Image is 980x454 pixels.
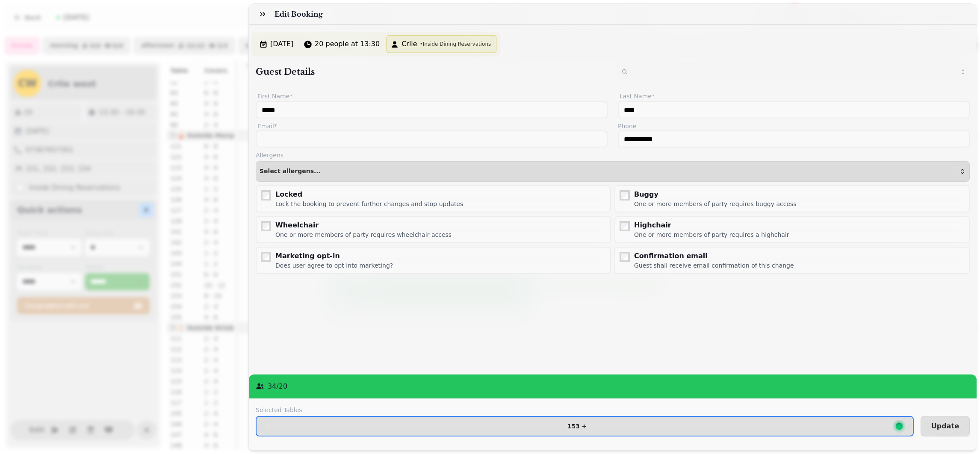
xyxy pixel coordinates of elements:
[618,122,970,130] label: Phone
[256,161,970,182] button: Select allergens...
[256,91,608,101] label: First Name*
[618,91,970,101] label: Last Name*
[567,423,587,429] p: 153 +
[256,151,970,159] label: Allergens
[275,230,452,239] div: One or more members of party requires wheelchair access
[921,416,970,436] button: Update
[268,381,287,392] p: 34 / 20
[401,39,417,49] span: Crlie
[275,9,326,19] h3: Edit Booking
[275,261,393,270] div: Does user agree to opt into marketing?
[270,39,293,49] span: [DATE]
[634,230,789,239] div: One or more members of party requires a highchair
[260,168,321,175] span: Select allergens...
[634,189,797,200] div: Buggy
[275,251,393,261] div: Marketing opt-in
[315,39,380,49] span: 20 people at 13:30
[931,423,959,430] span: Update
[256,66,609,78] h2: Guest Details
[420,41,491,47] span: • Inside Dining Reservations
[256,416,914,436] button: 153 +
[634,251,794,261] div: Confirmation email
[275,200,463,208] div: Lock the booking to prevent further changes and stop updates
[634,261,794,270] div: Guest shall receive email confirmation of this change
[275,220,452,230] div: Wheelchair
[275,189,463,200] div: Locked
[634,220,789,230] div: Highchair
[256,122,608,130] label: Email*
[256,406,914,414] label: Selected Tables
[634,200,797,208] div: One or more members of party requires buggy access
